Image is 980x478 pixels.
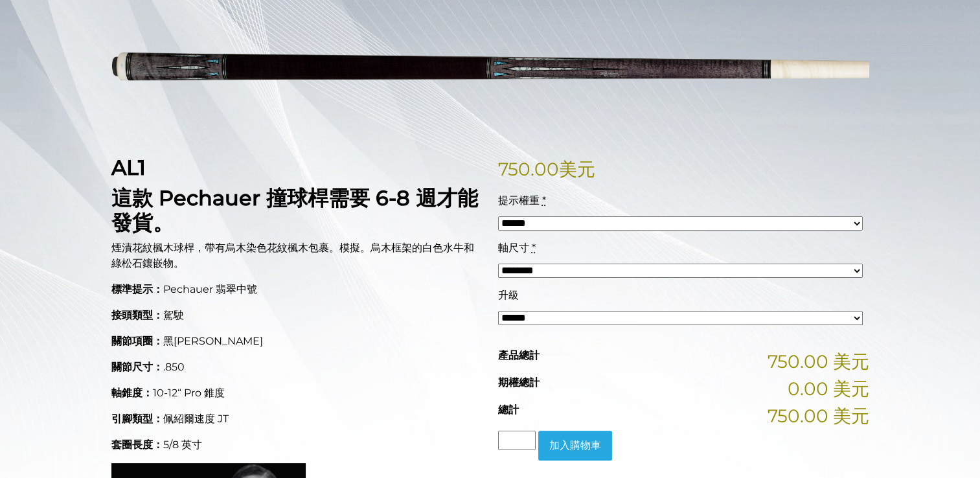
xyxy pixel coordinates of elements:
[768,402,869,429] span: 750.00 美元
[498,158,595,180] bdi: 750.00
[111,335,163,347] strong: 關節項圈：
[111,334,483,349] p: 黑[PERSON_NAME]
[111,9,869,135] img: AL1-UPDATED.png
[498,376,540,389] span: 期權總計
[768,348,869,375] span: 750.00 美元
[498,289,519,301] span: 升級
[498,194,540,207] span: 提示權重
[542,194,546,207] abbr: required
[111,359,483,375] p: .850
[111,309,163,321] strong: 接頭類型：
[111,411,483,427] p: 佩紹爾速度 JT
[111,387,153,399] strong: 軸錐度：
[788,375,869,402] span: 0.00 美元
[498,349,540,361] span: 產品總計
[111,155,146,180] strong: AL1
[111,283,163,295] strong: 標準提示：
[498,431,536,450] input: 產品數量
[111,385,483,401] p: 10-12“ Pro 錐度
[111,438,163,451] strong: 套圈長度：
[498,242,529,254] span: 軸尺寸
[111,437,483,453] p: 5/8 英寸
[111,308,483,323] p: 駕駛
[498,404,519,416] span: 總計
[111,242,474,269] span: 煙漬花紋楓木球桿，帶有烏木染色花紋楓木包裹。模擬。烏木框架的白色水牛和綠松石鑲嵌物。
[111,361,163,373] strong: 關節尺寸：
[111,282,483,297] p: Pechauer 翡翠中號
[532,242,536,254] abbr: required
[111,185,478,235] strong: 這款 Pechauer 撞球桿需要 6-8 週才能發貨。
[559,158,595,180] span: 美元
[111,413,163,425] strong: 引腳類型：
[538,431,612,461] button: 加入購物車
